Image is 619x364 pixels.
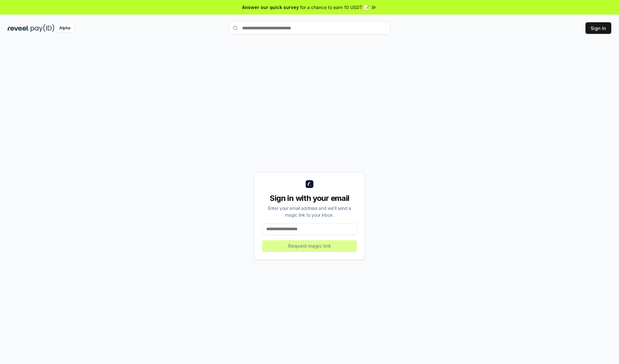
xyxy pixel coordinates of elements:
div: Alpha [56,24,74,32]
img: logo_small [306,180,313,188]
span: Answer our quick survey [242,4,299,11]
div: Sign in with your email [262,193,357,203]
img: pay_id [31,24,54,32]
img: reveel_dark [8,24,29,32]
button: Sign In [585,22,611,34]
div: Enter your email address and we’ll send a magic link to your inbox. [262,205,357,218]
span: for a chance to earn 10 USDT 📝 [300,4,369,11]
